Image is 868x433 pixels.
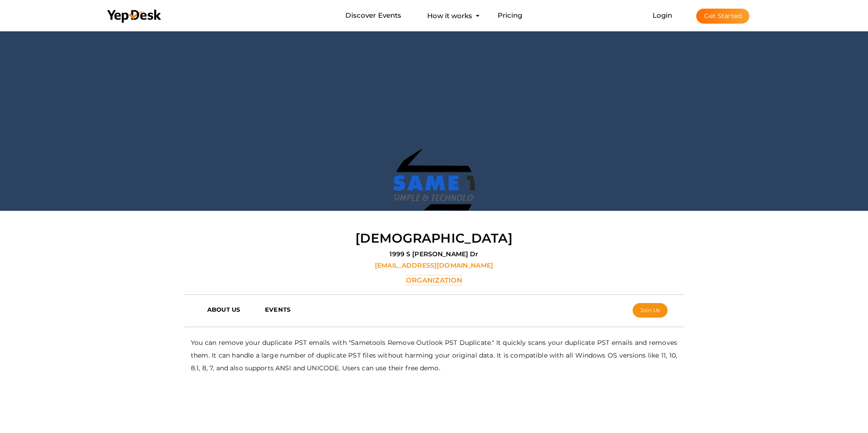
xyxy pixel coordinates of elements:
label: 1999 S [PERSON_NAME] Dr [389,249,478,259]
a: Login [653,11,673,20]
label: [DEMOGRAPHIC_DATA] [355,229,513,247]
button: How it works [424,7,475,24]
a: Join Us [633,303,668,318]
b: EVENTS [265,306,290,313]
a: Discover Events [345,7,401,24]
a: ABOUT US [200,303,258,316]
p: You can remove your duplicate PST emails with "Sametools Remove Outlook PST Duplicate." It quickl... [191,336,677,374]
img: TT588BRV_normal.png [393,147,475,229]
a: EVENTS [258,303,309,316]
label: Organization [406,275,463,285]
label: [EMAIL_ADDRESS][DOMAIN_NAME] [375,261,493,270]
a: Pricing [498,7,523,24]
b: ABOUT US [207,306,240,313]
button: Get Started [696,9,749,24]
